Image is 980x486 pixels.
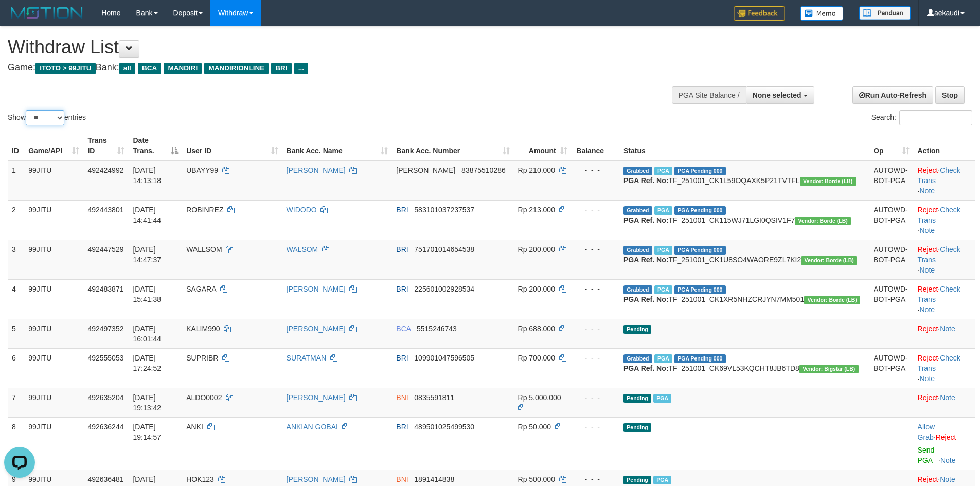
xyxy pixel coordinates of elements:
[940,325,955,333] a: Note
[576,205,615,215] div: - - -
[869,131,914,160] th: Op: activate to sort column ascending
[287,393,346,402] a: [PERSON_NAME]
[871,110,972,125] label: Search:
[26,110,64,125] select: Showentries
[24,388,83,417] td: 99JITU
[287,285,346,293] a: [PERSON_NAME]
[920,305,935,314] a: Note
[87,245,123,254] span: 492447529
[654,285,672,294] span: Marked by aekjaguar
[129,131,182,160] th: Date Trans.: activate to sort column descending
[414,206,474,214] span: Copy 583101037237537 to clipboard
[918,166,960,185] a: Check Trans
[623,246,652,255] span: Grabbed
[133,285,161,303] span: [DATE] 15:41:38
[396,245,408,254] span: BRI
[8,131,24,160] th: ID
[918,285,938,293] a: Reject
[87,285,123,293] span: 492483871
[24,279,83,319] td: 99JITU
[396,423,408,431] span: BRI
[87,354,123,362] span: 492555053
[396,475,408,483] span: BNI
[914,240,975,279] td: · ·
[24,417,83,470] td: 99JITU
[576,284,615,294] div: - - -
[518,285,555,293] span: Rp 200.000
[396,325,411,333] span: BCA
[186,245,222,254] span: WALLSOM
[920,374,935,383] a: Note
[294,63,308,74] span: ...
[8,63,643,73] h4: Game: Bank:
[518,206,555,214] span: Rp 213.000
[623,256,668,264] b: PGA Ref. No:
[572,131,619,160] th: Balance
[186,285,216,293] span: SAGARA
[133,245,161,264] span: [DATE] 14:47:37
[619,160,869,201] td: TF_251001_CK1L59OQAXK5P21TVTFL
[918,423,936,441] span: ·
[753,91,801,99] span: None selected
[800,6,844,21] img: Button%20Memo.svg
[8,110,86,125] label: Show entries
[133,166,161,185] span: [DATE] 14:13:18
[518,245,555,254] span: Rp 200.000
[920,187,935,195] a: Note
[8,5,86,21] img: MOTION_logo.png
[396,166,455,174] span: [PERSON_NAME]
[576,474,615,484] div: - - -
[914,160,975,201] td: · ·
[518,354,555,362] span: Rp 700.000
[576,422,615,432] div: - - -
[414,354,474,362] span: Copy 109901047596505 to clipboard
[287,475,346,483] a: [PERSON_NAME]
[8,37,643,58] h1: Withdraw List
[619,131,869,160] th: Status
[746,86,814,104] button: None selected
[920,266,935,274] a: Note
[518,325,555,333] span: Rp 688.000
[414,423,474,431] span: Copy 489501025499530 to clipboard
[918,393,938,402] a: Reject
[24,240,83,279] td: 99JITU
[87,475,123,483] span: 492636481
[918,446,935,464] a: Send PGA
[35,63,96,74] span: ITOTO > 99JITU
[576,353,615,363] div: - - -
[619,240,869,279] td: TF_251001_CK1U8SO4WAORE9ZL7KI2
[801,256,857,265] span: Vendor URL: https://dashboard.q2checkout.com/secure
[518,393,561,402] span: Rp 5.000.000
[799,365,859,373] span: Vendor URL: https://dashboard.q2checkout.com/secure
[24,200,83,240] td: 99JITU
[287,166,346,174] a: [PERSON_NAME]
[414,285,474,293] span: Copy 225601002928534 to clipboard
[186,206,223,214] span: ROBINREZ
[869,279,914,319] td: AUTOWD-BOT-PGA
[623,354,652,363] span: Grabbed
[859,6,911,20] img: panduan.png
[576,392,615,403] div: - - -
[396,393,408,402] span: BNI
[918,285,960,303] a: Check Trans
[795,217,851,225] span: Vendor URL: https://dashboard.q2checkout.com/secure
[87,325,123,333] span: 492497352
[804,296,860,304] span: Vendor URL: https://dashboard.q2checkout.com/secure
[287,423,338,431] a: ANKIAN GOBAI
[654,167,672,175] span: Marked by aekjaguar
[920,226,935,235] a: Note
[133,354,161,372] span: [DATE] 17:24:52
[914,388,975,417] td: ·
[518,423,551,431] span: Rp 50.000
[133,206,161,224] span: [DATE] 14:41:44
[654,206,672,215] span: Marked by aekjaguar
[918,245,960,264] a: Check Trans
[164,63,202,74] span: MANDIRI
[623,364,668,372] b: PGA Ref. No:
[24,160,83,201] td: 99JITU
[8,240,24,279] td: 3
[869,240,914,279] td: AUTOWD-BOT-PGA
[619,200,869,240] td: TF_251001_CK115WJ71LGI0QSIV1F7
[186,423,203,431] span: ANKI
[623,285,652,294] span: Grabbed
